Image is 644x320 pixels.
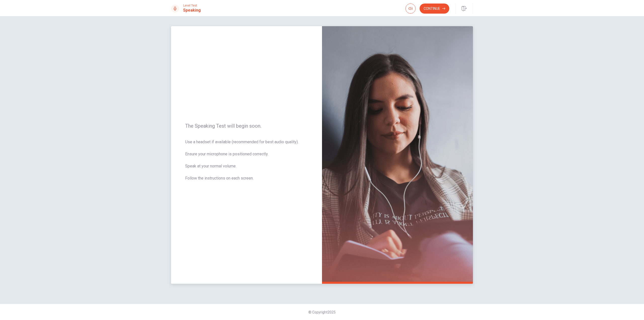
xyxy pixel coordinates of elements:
button: Continue [420,4,449,14]
span: Use a headset if available (recommended for best audio quality). Ensure your microphone is positi... [185,139,308,187]
span: Level Test [183,4,201,7]
span: The Speaking Test will begin soon. [185,123,308,129]
h1: Speaking [183,7,201,13]
span: © Copyright 2025 [308,310,336,314]
img: speaking intro [322,26,473,284]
